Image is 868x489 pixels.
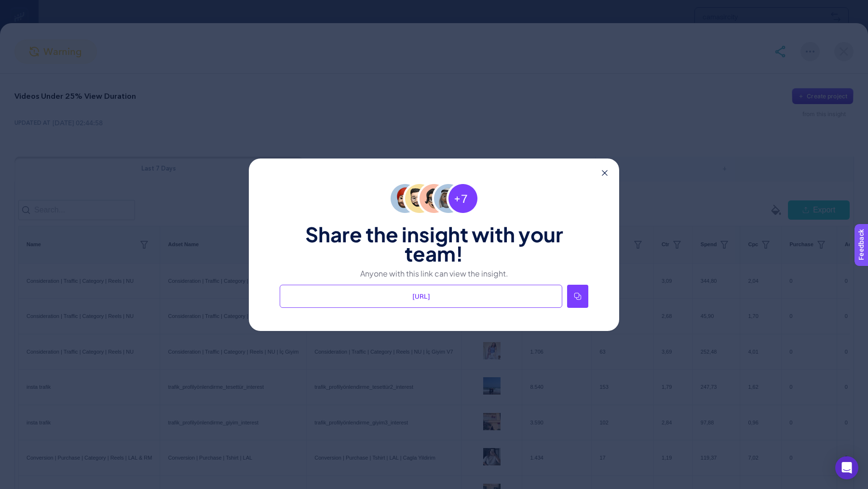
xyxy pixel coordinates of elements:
[280,267,588,279] p: Anyone with this link can view the insight.
[412,291,430,301] span: [URL]
[388,182,480,215] img: avatar-group.png
[835,456,858,479] div: Open Intercom Messenger
[280,223,588,262] h1: Share the insight with your team!
[6,3,37,11] span: Feedback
